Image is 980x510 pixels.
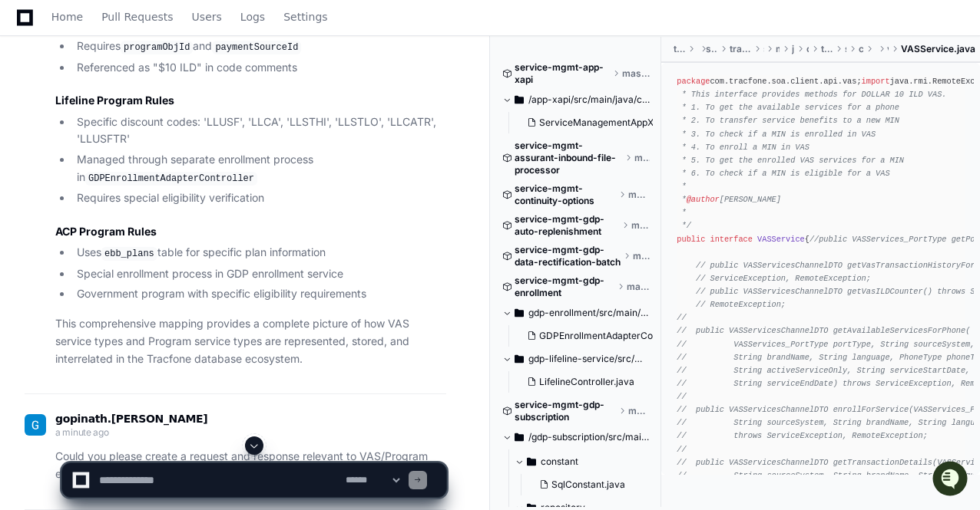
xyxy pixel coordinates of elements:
[261,119,280,137] button: Start new chat
[528,307,650,319] span: gdp-enrollment/src/main/java/com/tracfone/gdp/enrollment/controller
[628,189,650,201] span: master
[627,281,650,293] span: master
[901,43,975,55] span: VASService.java
[677,340,975,349] span: // VASServices_PortType portType, String sourceSystem,
[515,61,610,86] span: service-mgmt-app-xapi
[821,43,833,55] span: tracfone
[25,414,46,436] img: ACg8ocLgD4B0PbMnFCRezSs6CxZErLn06tF4Svvl2GU3TFAxQEAh9w=s96-c
[515,140,622,176] span: service-mgmt-assurant-inbound-file-processor
[539,117,730,129] span: ServiceManagementAppXapiController.java
[121,41,193,54] code: programObjId
[72,59,446,77] li: Referenced as "$10 ILD" in code comments
[85,172,257,186] code: GDPEnrollmentAdapterController
[515,213,619,238] span: service-mgmt-gdp-auto-replenishment
[502,87,650,112] button: /app-xapi/src/main/java/com/tracfone/app/xapi/controller
[696,274,871,283] span: // ServiceException, RemoteException;
[72,265,446,283] li: Special enrollment process in GDP enrollment service
[515,428,524,446] svg: Directory
[696,300,786,309] span: // RemoteException;
[15,114,43,142] img: 1756235613930-3d25f9e4-fa56-45dd-b3ad-e072dfbd1548
[710,235,752,244] span: interface
[706,43,717,55] span: services
[687,195,720,204] span: @author
[15,61,280,86] div: Welcome
[72,244,446,262] li: Uses table for specific plan information
[931,459,972,501] iframe: Open customer support
[674,43,685,55] span: tracfone
[72,285,446,303] li: Government program with specific eligibility requirements
[101,247,157,261] code: ebb_plans
[192,12,222,21] span: Users
[72,151,446,186] li: Managed through separate enrollment process in
[55,315,446,367] p: This comprehensive mapping provides a complete picture of how VAS service types and Program servi...
[677,431,928,440] span: // throws ServiceException, RemoteException;
[634,152,650,164] span: master
[631,219,650,232] span: master
[15,15,46,46] img: PlayerZero
[862,77,890,86] span: import
[502,347,650,371] button: gdp-lifeline-service/src/main/java/com/tracfone/gdp/enrollment/controller
[52,114,252,130] div: Start new chat
[212,41,301,54] code: paymentSourceId
[153,161,186,173] span: Pylon
[528,94,650,106] span: /app-xapi/src/main/java/com/tracfone/app/xapi/controller
[72,38,446,56] li: Requires and
[677,366,970,375] span: // String activeServiceOnly, String serviceStartDate,
[845,43,846,55] span: soa
[51,12,83,21] span: Home
[101,12,173,21] span: Pull Requests
[72,189,446,207] li: Requires special eligibility verification
[515,399,616,423] span: service-mgmt-gdp-subscription
[859,43,863,55] span: client
[677,313,686,322] span: //
[521,371,641,393] button: LifelineController.java
[792,43,794,55] span: java
[677,235,705,244] span: public
[528,353,650,365] span: gdp-lifeline-service/src/main/java/com/tracfone/gdp/enrollment/controller
[52,130,223,142] div: We're offline, but we'll be back soon!
[502,301,650,325] button: gdp-enrollment/src/main/java/com/tracfone/gdp/enrollment/controller
[515,304,524,322] svg: Directory
[515,244,621,268] span: service-mgmt-gdp-data-rectification-batch
[539,330,704,342] span: GDPEnrollmentAdapterController.java
[730,43,751,55] span: tracfone-soa
[55,93,446,108] h3: Lifeline Program Rules
[677,77,710,86] span: package
[515,275,614,299] span: service-mgmt-gdp-enrollment
[776,43,780,55] span: main
[515,183,616,207] span: service-mgmt-continuity-options
[622,67,650,80] span: master
[539,376,634,388] span: LifelineController.java
[240,12,265,21] span: Logs
[677,392,686,401] span: //
[502,425,650,449] button: /gdp-subscription/src/main/java/com/tracfone/gdp/subscription
[763,43,764,55] span: src
[72,114,446,149] li: Specific discount codes: 'LLUSF', 'LLCA', 'LLSTHI', 'LLSTLO', 'LLCATR', 'LLUSFTR'
[108,160,186,173] a: Powered byPylon
[757,235,805,244] span: VASService
[515,90,524,109] svg: Directory
[521,112,653,133] button: ServiceManagementAppXapiController.java
[628,405,651,417] span: master
[521,325,653,347] button: GDPEnrollmentAdapterController.java
[528,431,650,443] span: /gdp-subscription/src/main/java/com/tracfone/gdp/subscription
[55,413,207,425] span: gopinath.[PERSON_NAME]
[806,43,809,55] span: com
[887,43,889,55] span: vas
[633,250,650,262] span: master
[55,426,108,438] span: a minute ago
[515,350,524,368] svg: Directory
[283,12,327,21] span: Settings
[55,224,446,239] h3: ACP Program Rules
[677,326,970,335] span: // public VASServicesChannelDTO getAvailableServicesForPhone(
